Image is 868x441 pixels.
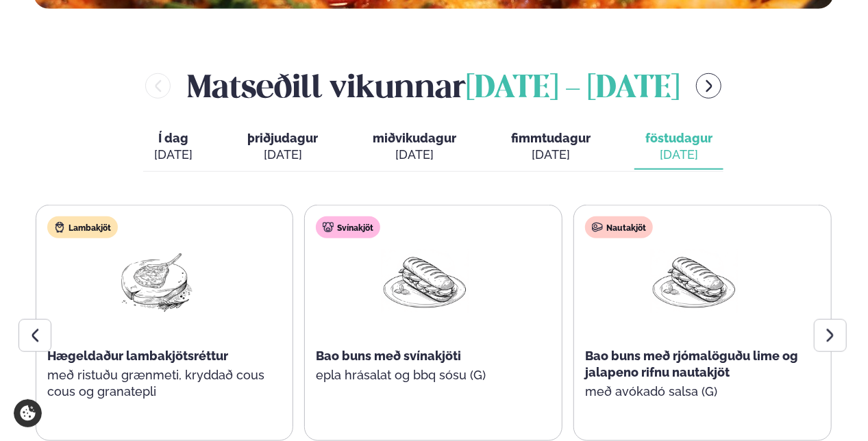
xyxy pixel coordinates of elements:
[373,131,456,145] span: miðvikudagur
[585,216,653,238] div: Nautakjöt
[14,399,42,427] a: Cookie settings
[47,367,265,400] p: með ristuðu grænmeti, kryddað cous cous og granatepli
[316,367,534,383] p: epla hrásalat og bbq sósu (G)
[112,249,200,313] img: Lamb-Meat.png
[634,125,723,170] button: föstudagur [DATE]
[47,216,118,238] div: Lambakjöt
[381,249,469,313] img: Panini.png
[247,147,318,163] div: [DATE]
[247,131,318,145] span: þriðjudagur
[187,64,680,108] h2: Matseðill vikunnar
[54,222,65,233] img: Lamb.svg
[143,125,203,170] button: Í dag [DATE]
[154,130,193,147] span: Í dag
[316,216,380,238] div: Svínakjöt
[323,222,334,233] img: pork.svg
[650,249,738,313] img: Panini.png
[154,147,193,163] div: [DATE]
[316,349,461,363] span: Bao buns með svínakjöti
[145,73,171,99] button: menu-btn-left
[373,147,456,163] div: [DATE]
[585,349,798,379] span: Bao buns með rjómalöguðu lime og jalapeno rifnu nautakjöt
[585,383,803,400] p: með avókadó salsa (G)
[466,74,680,104] span: [DATE] - [DATE]
[511,147,591,163] div: [DATE]
[511,131,591,145] span: fimmtudagur
[645,131,712,145] span: föstudagur
[645,147,712,163] div: [DATE]
[47,349,228,363] span: Hægeldaður lambakjötsréttur
[362,125,467,170] button: miðvikudagur [DATE]
[236,125,329,170] button: þriðjudagur [DATE]
[592,222,603,233] img: beef.svg
[500,125,602,170] button: fimmtudagur [DATE]
[696,73,721,99] button: menu-btn-right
